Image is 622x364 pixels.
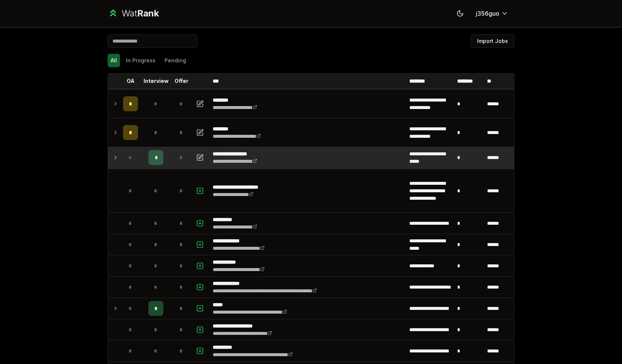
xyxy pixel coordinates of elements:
span: j356guo [476,9,499,18]
span: Rank [137,8,159,19]
button: Import Jobs [471,34,514,48]
p: OA [127,77,135,85]
button: j356guo [470,7,514,20]
button: In Progress [123,54,158,67]
p: Offer [175,77,188,85]
a: WatRank [108,7,159,19]
p: Interview [144,77,169,85]
button: All [108,54,120,67]
button: Pending [161,54,189,67]
div: Wat [121,7,159,19]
